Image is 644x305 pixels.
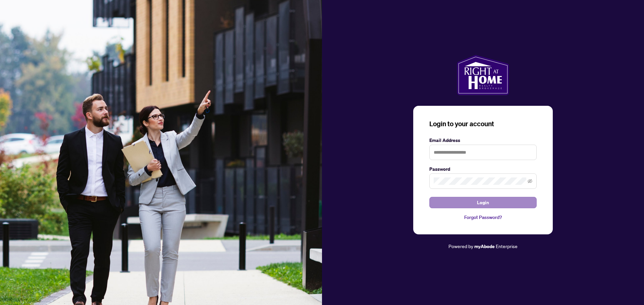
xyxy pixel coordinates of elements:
[496,243,518,249] span: Enterprise
[429,197,537,208] button: Login
[448,243,473,249] span: Powered by
[528,179,532,183] span: eye-invisible
[457,55,509,95] img: ma-logo
[477,197,489,208] span: Login
[429,165,537,173] label: Password
[429,119,537,129] h3: Login to your account
[429,214,537,221] a: Forgot Password?
[429,137,537,144] label: Email Address
[474,243,495,250] a: myAbode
